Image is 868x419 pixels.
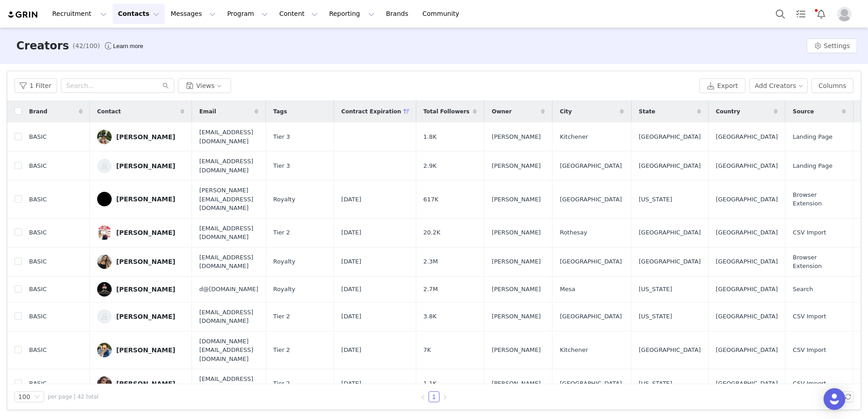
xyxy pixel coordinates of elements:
[178,78,231,93] button: Views
[97,225,184,240] a: [PERSON_NAME]
[97,282,112,297] img: c8720f37-b28f-41c4-a3e9-5143c1da73b1--s.jpg
[97,309,112,324] img: 44eab876-56ac-48eb-9588-5bdeee7ee93c--s.jpg
[116,313,175,320] div: [PERSON_NAME]
[97,376,112,391] img: 8c7e4d79-5c02-4f1e-bea1-39647301e13c.jpg
[832,7,861,21] button: Profile
[341,285,361,294] span: [DATE]
[639,346,701,355] span: [GEOGRAPHIC_DATA]
[163,83,169,89] i: icon: search
[560,257,622,266] span: [GEOGRAPHIC_DATA]
[560,107,572,116] span: City
[97,376,184,391] a: [PERSON_NAME]
[116,162,175,170] div: [PERSON_NAME]
[29,228,47,237] span: BASIC
[793,107,814,116] span: Source
[47,4,112,24] button: Recruitment
[429,391,439,402] li: 1
[199,128,258,146] span: [EMAIL_ADDRESS][DOMAIN_NAME]
[492,379,541,388] span: [PERSON_NAME]
[97,159,184,173] a: [PERSON_NAME]
[749,78,808,93] button: Add Creators
[639,312,672,321] span: [US_STATE]
[424,285,438,294] span: 2.7M
[199,157,258,175] span: [EMAIL_ADDRESS][DOMAIN_NAME]
[793,253,846,271] span: Browser Extension
[639,228,701,237] span: [GEOGRAPHIC_DATA]
[29,132,47,141] span: BASIC
[341,346,361,355] span: [DATE]
[793,190,846,208] span: Browser Extension
[424,132,437,141] span: 1.8K
[199,308,258,326] span: [EMAIL_ADDRESS][DOMAIN_NAME]
[639,379,672,388] span: [US_STATE]
[97,107,121,116] span: Contact
[793,312,826,321] span: CSV Import
[116,133,175,141] div: [PERSON_NAME]
[273,195,295,204] span: Royalty
[222,4,273,24] button: Program
[716,132,778,141] span: [GEOGRAPHIC_DATA]
[274,4,323,24] button: Content
[341,379,361,388] span: [DATE]
[116,229,175,236] div: [PERSON_NAME]
[716,312,778,321] span: [GEOGRAPHIC_DATA]
[492,161,541,171] span: [PERSON_NAME]
[199,224,258,242] span: [EMAIL_ADDRESS][DOMAIN_NAME]
[97,343,112,357] img: 488fcef5-48f3-4dce-8e1d-92045ca4b048.jpg
[341,257,361,266] span: [DATE]
[793,346,826,355] span: CSV Import
[716,195,778,204] span: [GEOGRAPHIC_DATA]
[560,379,622,388] span: [GEOGRAPHIC_DATA]
[417,4,469,24] a: Community
[97,192,112,206] img: 990cae4d-4e6f-46f0-b1f0-9b08fc4d4011--s.jpg
[273,132,290,141] span: Tier 3
[29,285,47,294] span: BASIC
[116,195,175,203] div: [PERSON_NAME]
[770,4,790,24] button: Search
[199,107,216,116] span: Email
[116,346,175,354] div: [PERSON_NAME]
[199,285,258,294] span: d@[DOMAIN_NAME]
[97,309,184,324] a: [PERSON_NAME]
[420,395,426,400] i: icon: left
[639,195,672,204] span: [US_STATE]
[560,161,622,171] span: [GEOGRAPHIC_DATA]
[424,228,440,237] span: 20.2K
[341,228,361,237] span: [DATE]
[341,312,361,321] span: [DATE]
[29,161,47,171] span: BASIC
[560,285,575,294] span: Mesa
[439,391,450,402] li: Next Page
[341,195,361,204] span: [DATE]
[716,161,778,171] span: [GEOGRAPHIC_DATA]
[165,4,221,24] button: Messages
[811,78,853,93] button: Columns
[341,107,401,116] span: Contract Expiration
[97,282,184,297] a: [PERSON_NAME]
[324,4,380,24] button: Reporting
[793,285,813,294] span: Search
[424,195,439,204] span: 617K
[791,4,811,24] a: Tasks
[16,38,69,54] h3: Creators
[273,161,290,171] span: Tier 3
[442,395,448,400] i: icon: right
[97,192,184,206] a: [PERSON_NAME]
[116,258,175,265] div: [PERSON_NAME]
[273,285,295,294] span: Royalty
[29,195,47,204] span: BASIC
[29,346,47,355] span: BASIC
[560,312,622,321] span: [GEOGRAPHIC_DATA]
[29,107,47,116] span: Brand
[824,388,845,410] div: Open Intercom Messenger
[73,41,100,51] span: (42/100)
[793,161,832,171] span: Landing Page
[716,107,740,116] span: Country
[7,10,39,19] a: grin logo
[639,132,701,141] span: [GEOGRAPHIC_DATA]
[113,4,165,24] button: Contacts
[273,312,290,321] span: Tier 2
[424,161,437,171] span: 2.9K
[699,78,745,93] button: Export
[29,312,47,321] span: BASIC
